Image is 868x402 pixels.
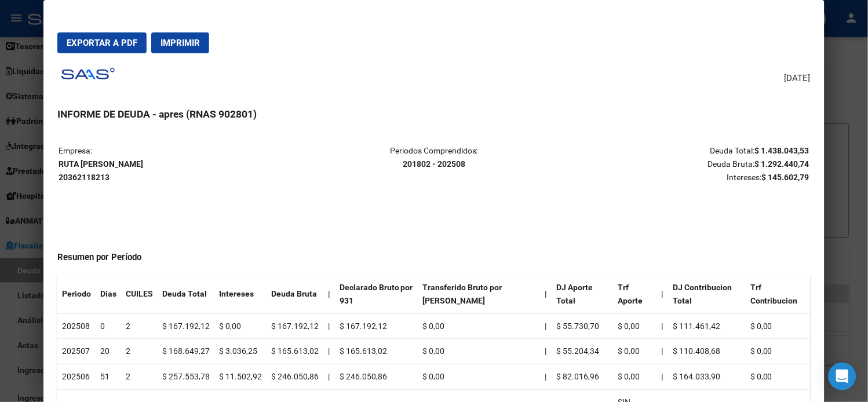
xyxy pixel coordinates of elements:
td: $ 11.502,92 [214,364,267,390]
td: | [541,313,552,339]
td: 0 [96,313,121,339]
th: Deuda Bruta [267,275,323,313]
td: $ 246.050,86 [335,364,418,390]
td: | [323,313,335,339]
td: $ 0,00 [418,313,541,339]
td: $ 82.016,96 [552,364,614,390]
td: 20 [96,339,121,364]
td: 2 [121,364,158,390]
td: 202507 [57,339,96,364]
td: $ 167.192,12 [267,313,323,339]
td: $ 168.649,27 [158,339,214,364]
td: | [541,339,552,364]
th: Trf Contribucion [746,275,811,313]
td: | [541,364,552,390]
span: [DATE] [785,72,811,85]
th: Periodo [57,275,96,313]
td: $ 55.730,70 [552,313,614,339]
th: CUILES [121,275,158,313]
td: $ 0,00 [614,339,658,364]
td: | [323,339,335,364]
td: $ 0,00 [418,364,541,390]
td: $ 0,00 [614,364,658,390]
td: $ 55.204,34 [552,339,614,364]
td: $ 3.036,25 [214,339,267,364]
span: Exportar a PDF [67,38,137,48]
td: $ 0,00 [746,339,811,364]
p: Deuda Total: Deuda Bruta: Intereses: [560,144,809,184]
td: $ 165.613,02 [267,339,323,364]
th: DJ Contribucion Total [669,275,746,313]
th: Dias [96,275,121,313]
td: 2 [121,339,158,364]
strong: 201802 - 202508 [403,159,465,169]
td: $ 111.461,42 [669,313,746,339]
td: $ 0,00 [614,313,658,339]
td: $ 167.192,12 [158,313,214,339]
h3: INFORME DE DEUDA - apres (RNAS 902801) [57,107,811,122]
th: | [657,313,669,339]
th: DJ Aporte Total [552,275,614,313]
td: $ 0,00 [746,313,811,339]
td: $ 0,00 [418,339,541,364]
td: $ 0,00 [214,313,267,339]
td: $ 164.033,90 [669,364,746,390]
th: Declarado Bruto por 931 [335,275,418,313]
h4: Resumen por Período [57,251,811,264]
th: Deuda Total [158,275,214,313]
th: | [657,275,669,313]
strong: $ 1.292.440,74 [755,159,809,169]
strong: $ 145.602,79 [762,173,809,182]
td: $ 257.553,78 [158,364,214,390]
p: Empresa: [59,144,308,184]
strong: RUTA [PERSON_NAME] 20362118213 [59,159,143,182]
td: $ 110.408,68 [669,339,746,364]
div: Open Intercom Messenger [829,363,856,390]
td: 202508 [57,313,96,339]
td: | [323,364,335,390]
th: | [541,275,552,313]
button: Imprimir [151,32,209,53]
td: 2 [121,313,158,339]
th: Transferido Bruto por [PERSON_NAME] [418,275,541,313]
td: 202506 [57,364,96,390]
th: | [657,339,669,364]
th: Intereses [214,275,267,313]
strong: $ 1.438.043,53 [755,146,809,155]
td: 51 [96,364,121,390]
td: $ 167.192,12 [335,313,418,339]
td: $ 0,00 [746,364,811,390]
td: $ 165.613,02 [335,339,418,364]
th: | [323,275,335,313]
p: Periodos Comprendidos: [309,144,559,171]
th: | [657,364,669,390]
td: $ 246.050,86 [267,364,323,390]
th: Trf Aporte [614,275,658,313]
span: Imprimir [161,38,200,48]
button: Exportar a PDF [57,32,147,53]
